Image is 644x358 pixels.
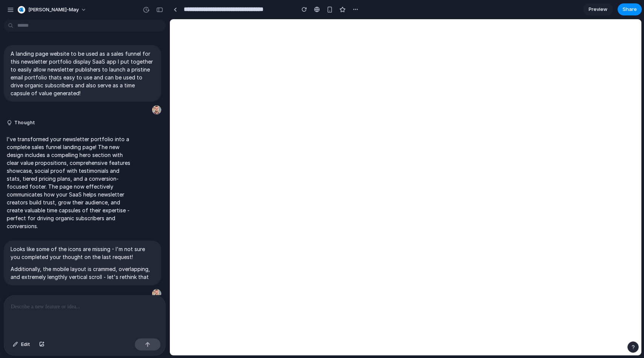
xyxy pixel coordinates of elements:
span: Share [623,6,637,13]
span: Preview [589,6,607,13]
span: Edit [21,341,30,348]
p: I've transformed your newsletter portfolio into a complete sales funnel landing page! The new des... [7,135,133,230]
p: Additionally, the mobile layout is crammed, overlapping, and extremely lengthly vertical scroll -... [11,265,154,281]
button: Edit [9,338,34,350]
p: Looks like some of the icons are missing - I'm not sure you completed your thought on the last re... [11,245,154,261]
button: [PERSON_NAME]-may [15,4,90,16]
a: Preview [583,3,613,15]
span: [PERSON_NAME]-may [28,6,79,14]
button: Share [618,3,642,15]
p: A landing page website to be used as a sales funnel for this newsletter portfolio display SaaS ap... [11,50,154,97]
